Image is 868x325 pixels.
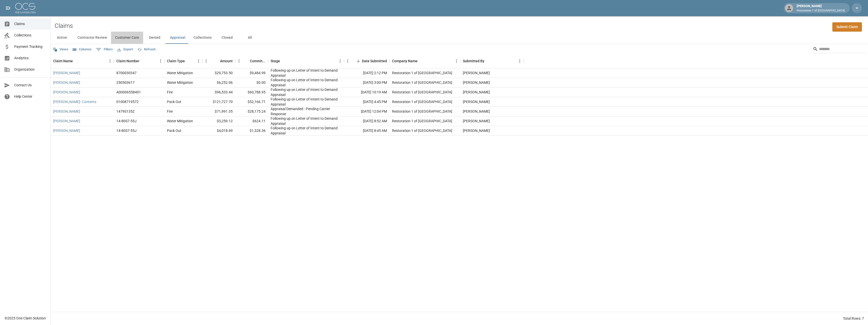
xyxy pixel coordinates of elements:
a: [PERSON_NAME] [53,70,80,75]
div: Pack Out [167,99,181,104]
button: Closed [216,32,238,44]
div: Following up on Letter of Intent to Demand Appraisal [271,77,341,88]
button: Contractor Review [73,32,111,44]
button: Sort [355,57,362,65]
div: [DATE] 4:45 PM [344,97,389,107]
div: Amanda Murry [463,90,490,95]
button: Sort [73,57,80,65]
button: Menu [195,57,202,65]
div: Company Name [392,54,418,68]
div: Claim Type [167,54,185,68]
h2: Claims [55,22,73,30]
button: Sort [139,57,146,65]
div: 8700030347 [116,70,137,75]
div: Date Submitted [362,54,387,68]
div: Following up on Letter of Intent to Demand Appraisal [271,116,341,126]
div: Restoration 1 of Evansville [392,70,452,75]
p: Restoration 1 of [GEOGRAPHIC_DATA] [797,9,845,13]
div: Amount [220,54,233,68]
div: Claim Type [164,54,202,68]
div: 14-80S7-55J [116,118,137,124]
div: Pack Out [167,128,181,133]
div: 250503617 [116,80,135,85]
div: © 2025 One Claim Solution [5,316,46,321]
span: Analytics [14,55,46,61]
div: [DATE] 8:45 AM [344,126,389,136]
button: Collections [189,32,216,44]
span: Help Center [14,94,46,99]
button: Views [52,46,70,53]
div: $0.00 [235,78,268,88]
div: Fire [167,109,173,114]
a: [PERSON_NAME]- Contents [53,99,96,104]
div: Submitted By [460,54,524,68]
div: $121,727.70 [202,97,235,107]
button: Menu [336,57,344,65]
button: Sort [185,57,192,65]
span: Organization [14,67,46,72]
button: Menu [453,57,460,65]
div: Restoration 1 of Evansville [392,118,452,124]
a: [PERSON_NAME] [53,109,80,114]
a: [PERSON_NAME] [53,80,80,85]
span: Payment Tracking [14,44,46,49]
div: [PERSON_NAME] [795,4,847,13]
span: Claims [14,21,46,27]
div: Water Mitigation [167,118,193,124]
div: Following up on Letter of Intent to Demand Appraisal [271,87,341,97]
div: Restoration 1 of Evansville [392,90,452,95]
div: $6,252.06 [202,78,235,88]
button: Menu [202,57,210,65]
div: Total Rows: 7 [843,316,864,321]
span: Contact Us [14,83,46,88]
div: Amanda Murry [463,80,490,85]
div: Amanda Murry [463,128,490,133]
button: Active [51,32,73,44]
div: Claim Name [53,54,73,68]
button: Sort [280,57,287,65]
button: Sort [418,57,425,65]
button: Refresh [136,46,157,53]
div: Amanda Murry [463,70,490,75]
div: Claim Name [51,54,114,68]
button: Appraisal [166,32,189,44]
div: Appraisal Demanded - Pending Carrier Response [271,106,341,116]
div: Stage [271,54,280,68]
div: Amanda Murry [463,118,490,124]
div: Claim Number [116,54,139,68]
div: $71,991.35 [202,107,235,116]
div: Amanda Murry [463,109,490,114]
div: dynamic tabs [51,32,868,44]
button: Sort [484,57,491,65]
button: Sort [213,57,220,65]
a: [PERSON_NAME] [53,90,80,95]
div: Restoration 1 of Evansville [392,109,452,114]
div: [DATE] 12:04 PM [344,107,389,116]
div: Claim Number [114,54,164,68]
div: Restoration 1 of Evansville [392,99,452,104]
div: [DATE] 2:12 PM [344,68,389,78]
div: $60,788.95 [235,88,268,97]
a: Submit Claim [832,22,862,32]
div: Amount [202,54,235,68]
button: Menu [157,57,164,65]
div: Fire [167,90,173,95]
div: Following up on Letter of Intent to Demand Appraisal [271,97,341,107]
button: Menu [235,57,243,65]
div: $1,328.36 [235,126,268,136]
button: Menu [516,57,524,65]
a: [PERSON_NAME] [53,128,80,133]
img: ocs-logo-white-transparent.png [15,3,35,13]
button: Denied [143,32,166,44]
div: Amanda Murry [463,99,490,104]
div: A00006558401 [116,90,141,95]
div: $29,753.50 [202,68,235,78]
button: Show filters [95,46,114,54]
div: Water Mitigation [167,80,193,85]
div: Date Submitted [344,54,389,68]
div: Water Mitigation [167,70,193,75]
button: Customer Care [111,32,143,44]
button: open drawer [3,3,13,13]
div: $3,259.12 [202,116,235,126]
div: Restoration 1 of Evansville [392,80,452,85]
